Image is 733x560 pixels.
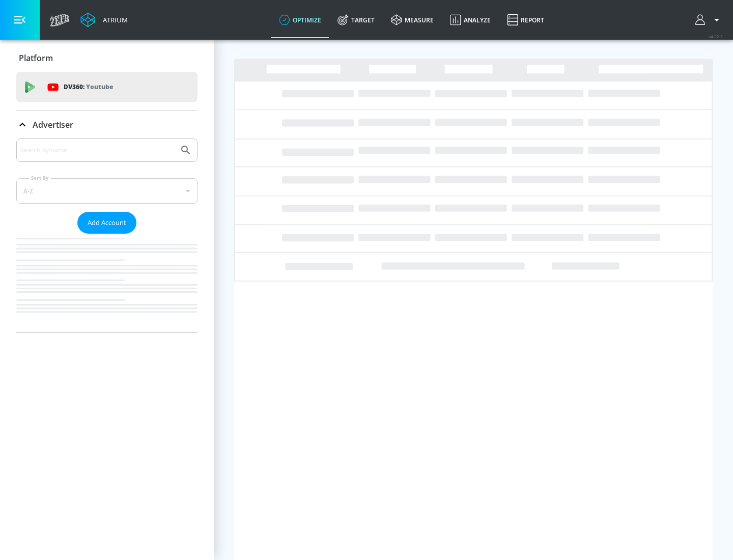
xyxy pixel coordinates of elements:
a: measure [383,2,442,38]
label: Sort By [29,175,51,181]
a: optimize [271,2,329,38]
div: Atrium [99,15,128,24]
div: Advertiser [16,110,198,139]
a: Target [329,2,383,38]
div: DV360: Youtube [16,72,198,102]
p: Advertiser [33,119,73,130]
input: Search by name [20,144,175,157]
p: DV360: [64,81,113,93]
nav: list of Advertiser [16,234,198,332]
div: A-Z [16,178,198,204]
div: Advertiser [16,138,198,332]
p: Youtube [86,81,113,92]
span: Add Account [88,217,126,229]
button: Add Account [77,212,136,234]
span: v 4.22.2 [709,34,723,39]
div: Platform [16,44,198,72]
p: Platform [19,52,53,64]
a: Analyze [442,2,499,38]
a: Report [499,2,552,38]
a: Atrium [80,12,128,27]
